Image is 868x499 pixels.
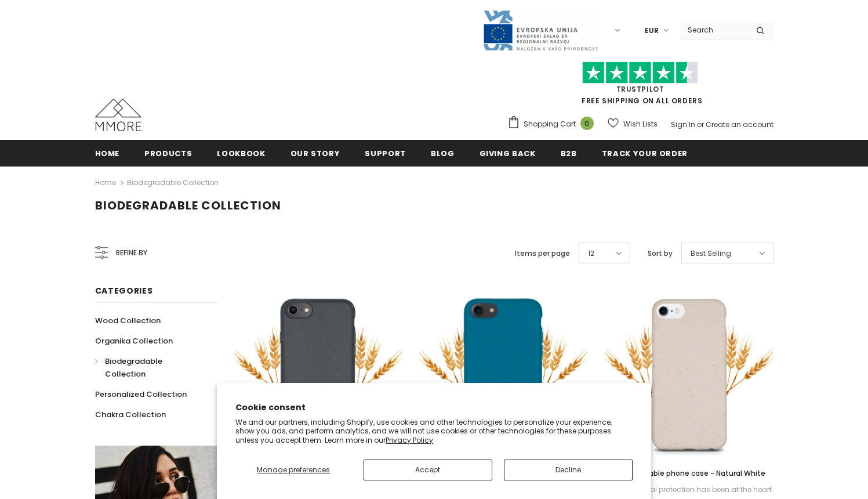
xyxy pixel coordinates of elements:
[95,384,187,404] a: Personalized Collection
[105,356,162,379] span: Biodegradable Collection
[482,9,598,52] img: Javni Razpis
[235,418,633,445] p: We and our partners, including Shopify, use cookies and other technologies to personalize your ex...
[144,140,192,166] a: Products
[364,460,492,480] button: Accept
[507,115,600,133] a: Shopping Cart 0
[386,435,433,445] a: Privacy Policy
[561,148,577,159] span: B2B
[235,402,633,414] h2: Cookie consent
[582,62,698,84] img: Trust Pilot Stars
[116,247,147,259] span: Refine by
[290,148,340,159] span: Our Story
[616,84,664,94] a: Trustpilot
[95,197,281,214] span: Biodegradable Collection
[365,148,406,159] span: support
[365,140,406,166] a: support
[580,117,594,130] span: 0
[257,465,330,475] span: Manage preferences
[95,148,120,159] span: Home
[602,148,688,159] span: Track your order
[290,140,340,166] a: Our Story
[217,148,265,159] span: Lookbook
[127,178,219,187] a: Biodegradable Collection
[507,67,773,106] span: FREE SHIPPING ON ALL ORDERS
[95,99,141,131] img: MMORE Cases
[235,460,351,480] button: Manage preferences
[608,114,658,134] a: Wish Lists
[431,148,455,159] span: Blog
[95,285,153,296] span: Categories
[95,331,173,351] a: Organika Collection
[515,248,570,259] label: Items per page
[431,140,455,166] a: Blog
[144,148,192,159] span: Products
[95,351,204,384] a: Biodegradable Collection
[671,120,695,129] a: Sign In
[691,248,731,259] span: Best Selling
[480,148,536,159] span: Giving back
[681,21,747,38] input: Search Site
[706,120,773,129] a: Create an account
[95,335,173,346] span: Organika Collection
[95,409,166,420] span: Chakra Collection
[612,468,765,478] span: Biodegradable phone case - Natural White
[95,389,187,400] span: Personalized Collection
[697,120,704,129] span: or
[95,310,161,331] a: Wood Collection
[605,467,773,480] a: Biodegradable phone case - Natural White
[482,25,598,35] a: Javni Razpis
[95,176,116,190] a: Home
[602,140,688,166] a: Track your order
[648,248,673,259] label: Sort by
[588,248,594,259] span: 12
[504,460,633,480] button: Decline
[623,118,658,130] span: Wish Lists
[524,118,576,130] span: Shopping Cart
[480,140,536,166] a: Giving back
[95,315,161,326] span: Wood Collection
[645,25,659,37] span: EUR
[217,140,265,166] a: Lookbook
[561,140,577,166] a: B2B
[95,140,120,166] a: Home
[95,404,166,425] a: Chakra Collection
